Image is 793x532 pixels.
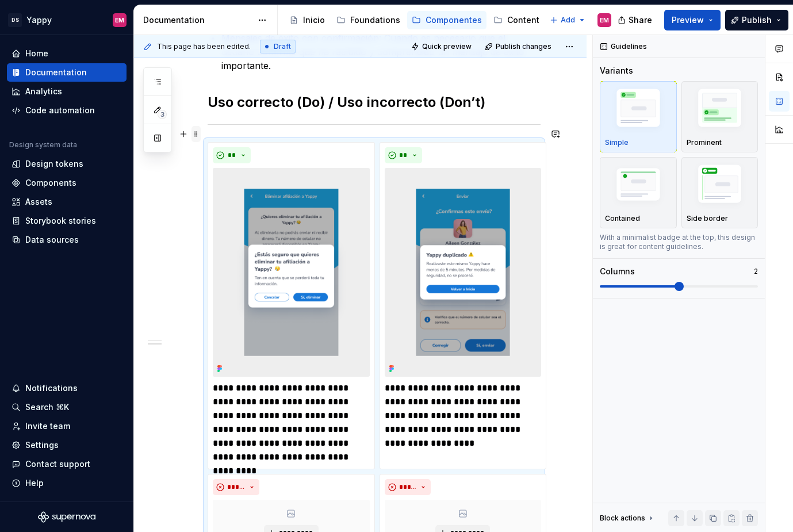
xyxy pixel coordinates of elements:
div: Columns [600,266,635,277]
button: Search ⌘K [7,398,127,416]
button: Publish [725,10,788,30]
span: This page has been edited. [157,42,251,51]
div: Variants [600,65,633,76]
img: placeholder [687,161,753,211]
div: Inicio [303,14,325,26]
img: placeholder [605,85,672,135]
a: Components [7,174,127,192]
span: Add [561,16,575,25]
div: EM [115,16,124,25]
p: Prominent [687,138,722,147]
button: Quick preview [408,39,477,55]
div: Code automation [25,105,95,116]
a: Foundations [332,11,405,29]
a: Analytics [7,82,127,101]
a: Data sources [7,231,127,249]
div: Search ⌘K [25,401,69,413]
span: Preview [672,14,704,26]
p: 2 [754,267,758,276]
div: Assets [25,196,52,208]
a: Invite team [7,417,127,435]
button: placeholderProminent [681,81,758,152]
div: Storybook stories [25,215,96,227]
div: Documentation [143,14,252,26]
img: bc93142e-f818-492e-b06e-4ece31dc7fe8.png [385,168,542,377]
div: Block actions [600,510,656,526]
div: Content [507,14,539,26]
a: Design tokens [7,155,127,173]
button: Notifications [7,379,127,397]
div: Block actions [600,514,645,523]
div: Design tokens [25,158,83,170]
div: Help [25,477,44,489]
div: Page tree [285,9,544,32]
div: Notifications [25,382,78,394]
a: Storybook stories [7,212,127,230]
button: Add [546,12,589,28]
div: Yappy [26,14,52,26]
a: Documentation [7,63,127,82]
span: Quick preview [422,42,472,51]
button: DSYappyEM [2,7,131,32]
div: Home [25,48,48,59]
div: Invite team [25,420,70,432]
div: Data sources [25,234,79,246]
a: Settings [7,436,127,454]
button: Preview [664,10,721,30]
a: Componentes [407,11,486,29]
p: Simple [605,138,629,147]
button: placeholderSide border [681,157,758,228]
div: Contact support [25,458,90,470]
a: Home [7,44,127,63]
div: Settings [25,439,59,451]
span: Publish [742,14,772,26]
div: Foundations [350,14,400,26]
div: DS [8,13,22,27]
h2: Uso correcto (Do) / Uso incorrecto (Don’t) [208,93,541,112]
span: Publish changes [496,42,551,51]
div: Design system data [9,140,77,150]
button: Publish changes [481,39,557,55]
div: EM [600,16,609,25]
a: Inicio [285,11,330,29]
a: Content [489,11,544,29]
button: placeholderSimple [600,81,677,152]
p: Side border [687,214,728,223]
a: Code automation [7,101,127,120]
p: Contained [605,214,640,223]
img: placeholder [605,163,672,208]
img: placeholder [687,85,753,135]
a: Assets [7,193,127,211]
span: Draft [274,42,291,51]
button: Share [612,10,660,30]
div: Analytics [25,86,62,97]
span: 3 [158,110,167,119]
div: Componentes [426,14,482,26]
div: Documentation [25,67,87,78]
svg: Supernova Logo [38,511,95,523]
button: Contact support [7,455,127,473]
button: Help [7,474,127,492]
button: placeholderContained [600,157,677,228]
img: 38206962-6ff3-4f9d-a2a0-014add10003b.png [213,168,370,377]
span: Share [629,14,652,26]
div: With a minimalist badge at the top, this design is great for content guidelines. [600,233,758,251]
div: Components [25,177,76,189]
